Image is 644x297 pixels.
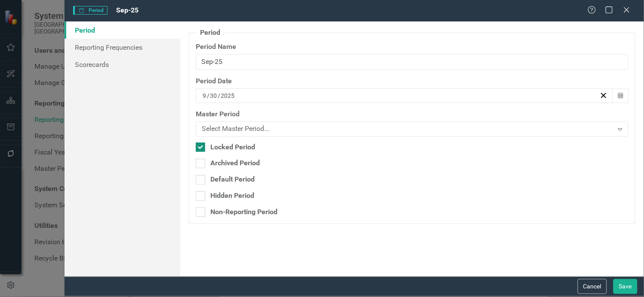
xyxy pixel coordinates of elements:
span: / [218,92,220,100]
label: Master Period [196,109,629,119]
button: Cancel [578,279,607,294]
button: Save [613,279,638,294]
div: Archived Period [210,158,260,168]
a: Reporting Frequencies [65,39,180,56]
label: Period Name [196,42,629,52]
legend: Period [196,28,225,38]
div: Default Period [210,175,255,185]
div: Period Date [196,76,629,86]
a: Period [65,21,180,39]
div: Hidden Period [210,191,254,201]
a: Scorecards [65,56,180,73]
span: Sep-25 [116,6,139,14]
span: Period [73,6,108,15]
div: Non-Reporting Period [210,207,277,217]
div: Select Master Period... [202,124,613,134]
span: / [207,92,210,100]
div: Locked Period [210,142,255,152]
